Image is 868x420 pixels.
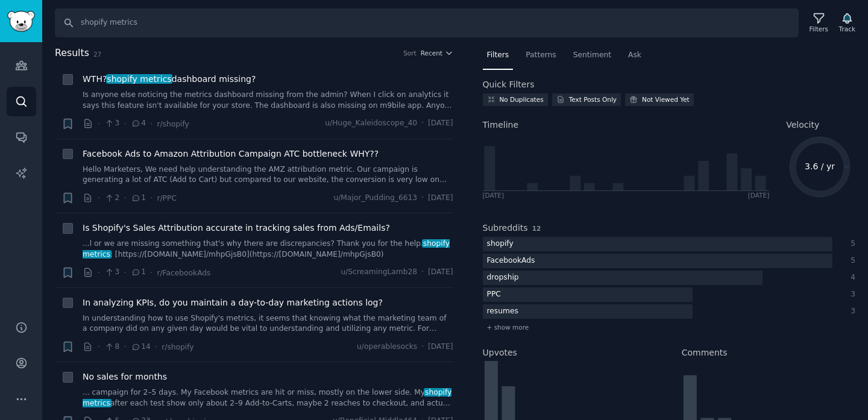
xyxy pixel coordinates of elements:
[642,95,690,104] div: Not Viewed Yet
[357,342,417,353] span: u/operablesocks
[526,50,556,61] span: Patterns
[421,49,442,57] span: Recent
[83,239,453,260] a: ...l or we are missing something that's why there are discrepancies? Thank you for the help.shopi...
[83,296,383,309] a: In analyzing KPIs, do you maintain a day-to-day marketing actions log?
[83,371,167,383] a: No sales for months
[124,118,126,130] span: ·
[483,78,535,91] h2: Quick Filters
[487,50,509,61] span: Filters
[483,237,518,252] div: shopify
[483,254,539,269] div: FacebookAds
[532,225,541,232] span: 12
[7,11,35,32] img: GummySearch logo
[124,192,126,204] span: ·
[131,342,151,353] span: 14
[157,269,210,277] span: r/FacebookAds
[421,342,424,353] span: ·
[786,119,819,131] span: Velocity
[124,266,126,279] span: ·
[569,95,617,104] div: Text Posts Only
[845,289,856,300] div: 3
[839,25,855,33] div: Track
[483,191,505,199] div: [DATE]
[428,118,453,129] span: [DATE]
[500,95,544,104] div: No Duplicates
[483,119,519,131] span: Timeline
[83,73,256,86] span: WTH? dashboard missing?
[835,10,860,36] button: Track
[341,267,417,278] span: u/ScreamingLamb28
[157,194,177,202] span: r/PPC
[428,193,453,204] span: [DATE]
[93,51,101,58] span: 27
[83,73,256,86] a: WTH?shopify metricsdashboard missing?
[682,346,728,359] h2: Comments
[403,49,417,57] div: Sort
[421,267,424,278] span: ·
[845,306,856,317] div: 3
[131,267,146,278] span: 1
[845,239,856,249] div: 5
[483,287,505,302] div: PPC
[83,239,450,259] span: shopify metrics
[483,271,523,286] div: dropship
[325,118,417,129] span: u/Huge_Kaleidoscope_40
[83,388,451,407] span: shopify metrics
[98,340,100,353] span: ·
[131,118,146,129] span: 4
[150,118,153,130] span: ·
[131,193,146,204] span: 1
[150,192,153,204] span: ·
[421,193,424,204] span: ·
[104,118,119,129] span: 3
[104,193,119,204] span: 2
[83,165,453,186] a: Hello Marketers, We need help understanding the AMZ attribution metric. Our campaign is generatin...
[104,267,119,278] span: 3
[428,342,453,353] span: [DATE]
[83,148,379,160] a: Facebook Ads to Amazon Attribution Campaign ATC bottleneck WHY??
[810,25,828,33] div: Filters
[150,266,153,279] span: ·
[845,255,856,266] div: 5
[83,387,453,409] a: ... campaign for 2–5 days. My Facebook metrics are hit or miss, mostly on the lower side. Myshopi...
[483,222,528,234] h2: Subreddits
[124,340,126,353] span: ·
[428,267,453,278] span: [DATE]
[155,340,157,353] span: ·
[333,193,417,204] span: u/Major_Pudding_6613
[483,346,517,359] h2: Upvotes
[98,266,100,279] span: ·
[421,118,424,129] span: ·
[157,120,189,128] span: r/shopify
[845,272,856,283] div: 4
[421,49,453,57] button: Recent
[55,46,89,61] span: Results
[573,50,611,61] span: Sentiment
[104,342,119,353] span: 8
[487,323,529,331] span: + show more
[805,161,835,171] text: 3.6 / yr
[83,222,390,234] a: Is Shopify's Sales Attribution accurate in tracking sales from Ads/Emails?
[83,313,453,334] a: In understanding how to use Shopify's metrics, it seems that knowing what the marketing team of a...
[748,191,770,199] div: [DATE]
[55,8,799,37] input: Search Keyword
[83,90,453,111] a: Is anyone else noticing the metrics dashboard missing from the admin? When I click on analytics i...
[483,304,523,319] div: resumes
[106,74,173,84] span: shopify metrics
[98,118,100,130] span: ·
[628,50,641,61] span: Ask
[98,192,100,204] span: ·
[162,343,193,351] span: r/shopify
